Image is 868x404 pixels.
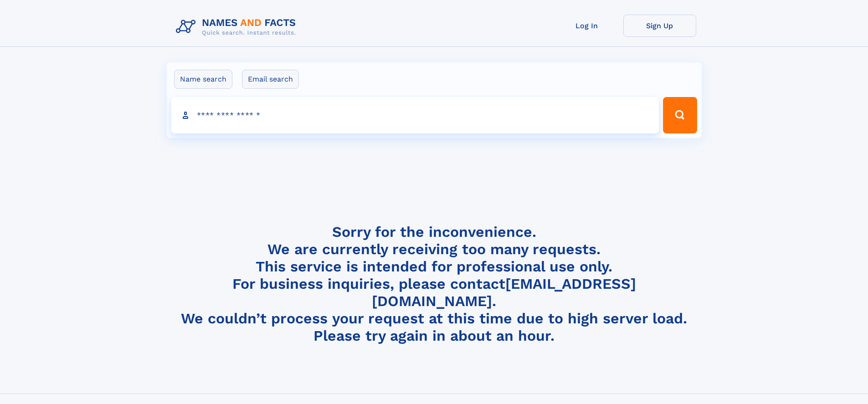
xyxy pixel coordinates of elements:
[372,275,636,310] a: [EMAIL_ADDRESS][DOMAIN_NAME]
[550,15,623,37] a: Log In
[172,15,303,39] img: Logo Names and Facts
[663,97,697,133] button: Search Button
[623,15,696,37] a: Sign Up
[174,70,232,89] label: Name search
[242,70,299,89] label: Email search
[172,223,696,345] h4: Sorry for the inconvenience. We are currently receiving too many requests. This service is intend...
[171,97,659,133] input: search input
